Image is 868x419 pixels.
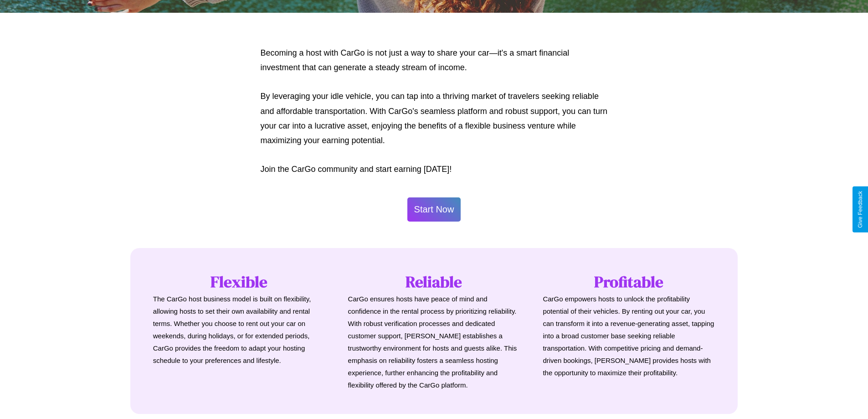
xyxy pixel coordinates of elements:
button: Start Now [407,197,461,222]
h1: Reliable [348,271,520,293]
p: By leveraging your idle vehicle, you can tap into a thriving market of travelers seeking reliable... [261,89,608,148]
p: The CarGo host business model is built on flexibility, allowing hosts to set their own availabili... [153,293,325,367]
h1: Flexible [153,271,325,293]
h1: Profitable [543,271,715,293]
p: Becoming a host with CarGo is not just a way to share your car—it's a smart financial investment ... [261,46,608,75]
p: CarGo empowers hosts to unlock the profitability potential of their vehicles. By renting out your... [543,293,715,379]
p: Join the CarGo community and start earning [DATE]! [261,162,608,176]
p: CarGo ensures hosts have peace of mind and confidence in the rental process by prioritizing relia... [348,293,520,391]
div: Give Feedback [857,191,863,228]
